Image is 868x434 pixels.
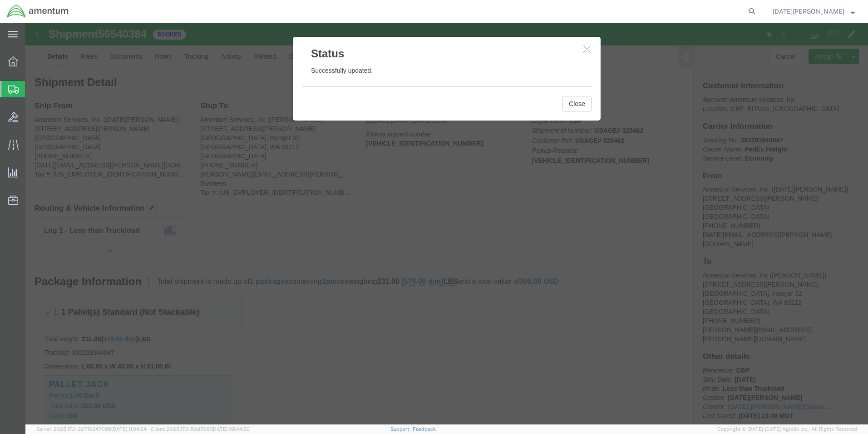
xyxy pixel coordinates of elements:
[25,23,868,424] iframe: FS Legacy Container
[212,426,250,432] span: [DATE] 08:44:20
[413,426,436,432] a: Feedback
[36,426,147,432] span: Server: 2025.17.0-327f6347098
[151,426,250,432] span: Client: 2025.17.0-5dd568f
[6,5,69,18] img: logo
[111,426,147,432] span: [DATE] 11:04:24
[772,6,855,17] button: [DATE][PERSON_NAME]
[390,426,413,432] a: Support
[773,6,844,16] span: Noel Arrieta
[717,425,857,433] span: Copyright © [DATE]-[DATE] Agistix Inc., All Rights Reserved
